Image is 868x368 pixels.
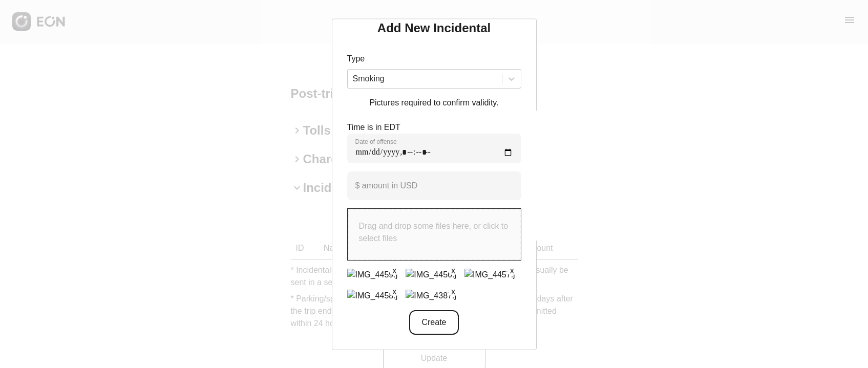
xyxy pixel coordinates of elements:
[406,269,456,282] img: IMG_4456.j
[507,265,517,275] button: x
[389,286,399,296] button: x
[347,290,398,302] img: IMG_4458.j
[377,20,491,36] h2: Add New Incidental
[389,265,399,275] button: x
[355,138,397,146] label: Date of offense
[464,269,515,282] img: IMG_4457.j
[406,290,456,302] img: IMG_4387.j
[347,53,521,65] p: Type
[369,97,498,109] p: Pictures required to confirm validity.
[409,310,458,335] button: Create
[448,265,458,275] button: x
[448,286,458,296] button: x
[359,220,510,245] p: Drag and drop some files here, or click to select files
[347,269,398,282] img: IMG_4459.j
[347,121,521,163] div: Time is in EDT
